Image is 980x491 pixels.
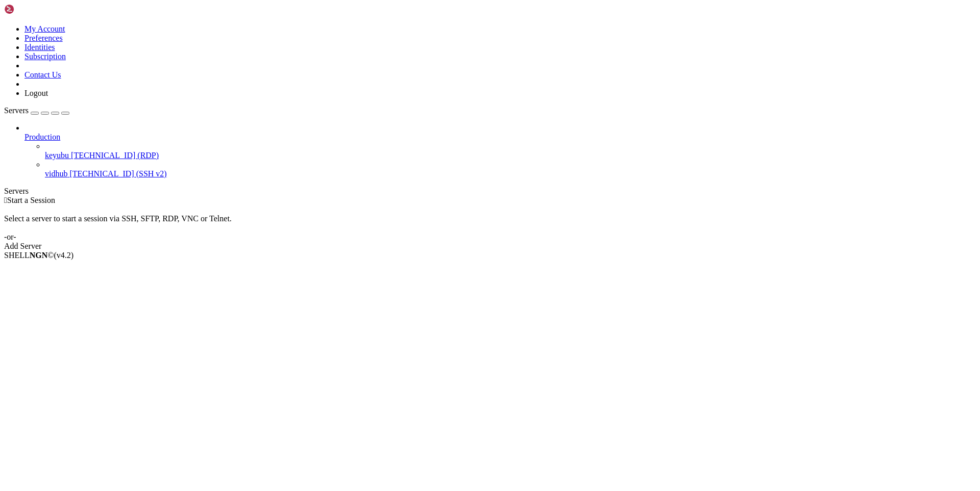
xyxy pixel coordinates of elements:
[45,142,976,160] li: keyubu [TECHNICAL_ID] (RDP)
[24,52,66,61] a: Subscription
[24,70,61,79] a: Contact Us
[24,89,48,97] a: Logout
[4,251,73,260] span: SHELL ©
[30,251,48,260] b: NGN
[71,151,159,160] span: [TECHNICAL_ID] (RDP)
[24,24,65,33] a: My Account
[7,196,55,204] span: Start a Session
[54,251,74,260] span: 4.2.0
[45,160,976,178] li: vidhub [TECHNICAL_ID] (SSH v2)
[45,151,69,160] span: keyubu
[69,169,166,178] span: [TECHNICAL_ID] (SSH v2)
[4,4,63,14] img: Shellngn
[24,43,55,51] a: Identities
[24,133,976,142] a: Production
[4,205,976,242] div: Select a server to start a session via SSH, SFTP, RDP, VNC or Telnet. -or-
[4,106,29,115] span: Servers
[4,187,976,196] div: Servers
[24,34,63,42] a: Preferences
[45,169,67,178] span: vidhub
[45,151,976,160] a: keyubu [TECHNICAL_ID] (RDP)
[45,169,976,178] a: vidhub [TECHNICAL_ID] (SSH v2)
[24,133,60,141] span: Production
[24,123,976,178] li: Production
[4,242,976,251] div: Add Server
[4,196,7,204] span: 
[4,106,69,115] a: Servers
